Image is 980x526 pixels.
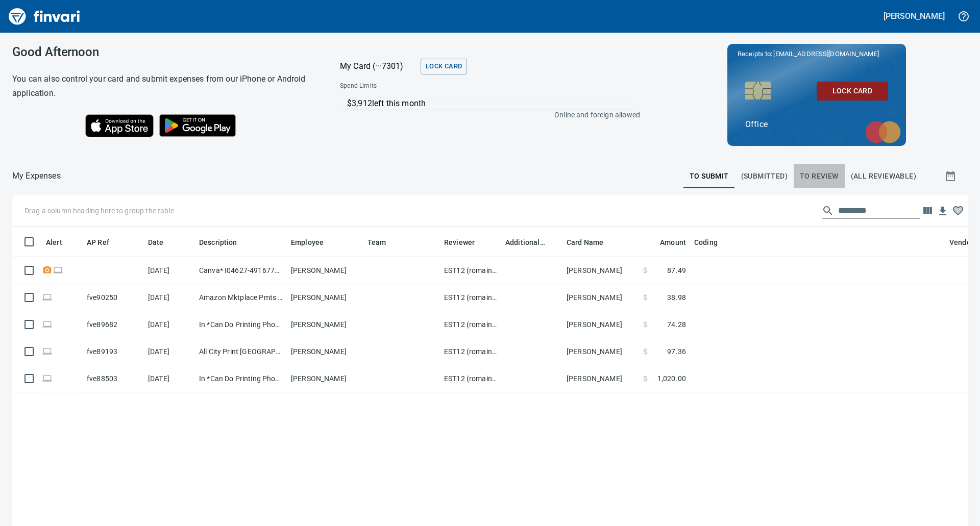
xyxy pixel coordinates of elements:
[851,170,916,183] span: (All Reviewable)
[562,311,639,338] td: [PERSON_NAME]
[195,365,287,392] td: In *Can Do Printing Phoenix [GEOGRAPHIC_DATA]
[444,236,488,248] span: Reviewer
[667,319,686,330] span: 74.28
[24,206,174,216] p: Drag a column heading here to group the table
[440,257,501,284] td: EST12 (romainer)
[421,59,467,74] button: Lock Card
[825,85,880,97] span: Lock Card
[83,284,144,311] td: fve90250
[949,236,973,248] span: Vendor
[772,49,879,59] span: [EMAIL_ADDRESS][DOMAIN_NAME]
[144,365,195,392] td: [DATE]
[741,170,788,183] span: (Submitted)
[643,346,647,357] span: $
[860,116,906,148] img: mastercard.svg
[332,110,640,120] p: Online and foreign allowed
[144,311,195,338] td: [DATE]
[643,292,647,303] span: $
[12,72,314,101] h6: You can also control your card and submit expenses from our iPhone or Android application.
[444,236,475,248] span: Reviewer
[53,267,63,273] span: Online transaction
[148,236,177,248] span: Date
[647,236,686,248] span: Amount
[287,365,363,392] td: [PERSON_NAME]
[562,284,639,311] td: [PERSON_NAME]
[881,8,947,24] button: [PERSON_NAME]
[83,338,144,365] td: fve89193
[148,236,164,248] span: Date
[440,284,501,311] td: EST12 (romainer)
[42,294,53,300] span: Online transaction
[426,61,462,72] span: Lock Card
[667,265,686,275] span: 87.49
[643,265,647,275] span: $
[287,257,363,284] td: [PERSON_NAME]
[935,164,968,188] button: Show transactions within a particular date range
[562,257,639,284] td: [PERSON_NAME]
[42,267,53,273] span: Receipt Required
[340,81,507,91] span: Spend Limits
[745,118,888,131] p: Office
[42,375,53,382] span: Online transaction
[694,236,731,248] span: Coding
[440,311,501,338] td: EST12 (romainer)
[195,284,287,311] td: Amazon Mktplace Pmts [DOMAIN_NAME][URL] WA
[199,236,237,248] span: Description
[562,338,639,365] td: [PERSON_NAME]
[85,114,154,137] img: Download on the App Store
[657,373,686,384] span: 1,020.00
[643,319,647,330] span: $
[287,311,363,338] td: [PERSON_NAME]
[291,236,337,248] span: Employee
[87,236,109,248] span: AP Ref
[935,204,950,219] button: Download Table
[367,236,400,248] span: Team
[195,338,287,365] td: All City Print [GEOGRAPHIC_DATA] [GEOGRAPHIC_DATA]
[347,97,635,110] p: $3,912 left this month
[800,170,839,183] span: To Review
[567,236,617,248] span: Card Name
[144,338,195,365] td: [DATE]
[340,60,416,72] p: My Card (···7301)
[154,109,241,142] img: Get it on Google Play
[694,236,718,248] span: Coding
[440,365,501,392] td: EST12 (romainer)
[291,236,324,248] span: Employee
[667,292,686,303] span: 38.98
[42,321,53,328] span: Online transaction
[287,284,363,311] td: [PERSON_NAME]
[440,338,501,365] td: EST12 (romainer)
[199,236,251,248] span: Description
[195,311,287,338] td: In *Can Do Printing Phoenix [GEOGRAPHIC_DATA]
[367,236,386,248] span: Team
[83,365,144,392] td: fve88503
[144,257,195,284] td: [DATE]
[12,45,314,59] h3: Good Afternoon
[667,346,686,357] span: 97.36
[287,338,363,365] td: [PERSON_NAME]
[42,348,53,355] span: Online transaction
[83,311,144,338] td: fve89682
[950,203,966,218] button: Column choices favorited. Click to reset to default
[567,236,603,248] span: Card Name
[12,170,61,182] p: My Expenses
[505,236,545,248] span: Additional Reviewer
[920,203,935,218] button: Choose columns to display
[884,11,945,21] h5: [PERSON_NAME]
[562,365,639,392] td: [PERSON_NAME]
[12,170,61,182] nav: breadcrumb
[46,236,76,248] span: Alert
[46,236,62,248] span: Alert
[690,170,729,183] span: To Submit
[195,257,287,284] td: Canva* I04627-49167727 [GEOGRAPHIC_DATA]
[817,82,888,101] button: Lock Card
[738,49,896,59] p: Receipts to:
[643,373,647,384] span: $
[87,236,122,248] span: AP Ref
[144,284,195,311] td: [DATE]
[6,4,83,29] img: Finvari
[660,236,686,248] span: Amount
[505,236,558,248] span: Additional Reviewer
